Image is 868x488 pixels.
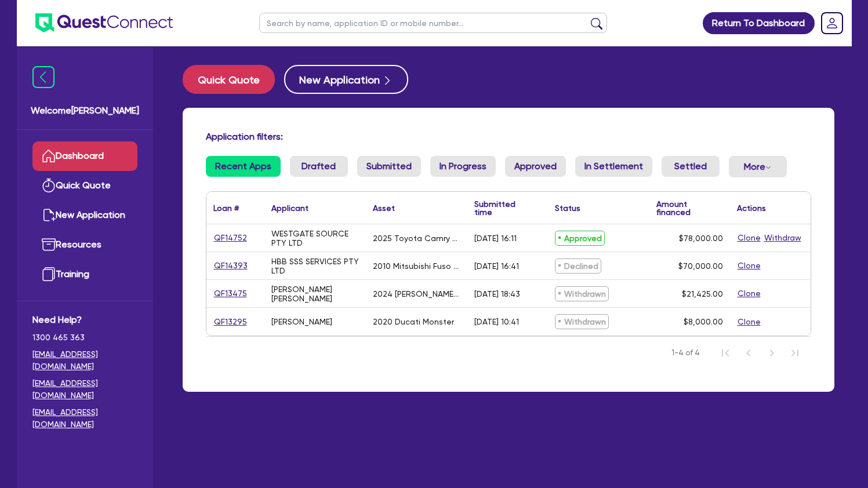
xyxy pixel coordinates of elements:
[729,156,787,177] button: Dropdown toggle
[474,317,519,326] div: [DATE] 10:41
[32,332,137,344] span: 1300 465 363
[290,156,348,177] a: Drafted
[259,13,607,33] input: Search by name, application ID or mobile number...
[206,131,811,142] h4: Application filters:
[474,261,519,271] div: [DATE] 16:41
[183,65,284,94] a: Quick Quote
[32,171,137,201] a: Quick Quote
[183,65,275,94] button: Quick Quote
[474,289,520,298] div: [DATE] 18:43
[555,231,605,246] span: Approved
[357,156,421,177] a: Submitted
[678,261,723,271] span: $70,000.00
[32,406,137,431] a: [EMAIL_ADDRESS][DOMAIN_NAME]
[271,285,359,303] div: [PERSON_NAME] [PERSON_NAME]
[679,234,723,243] span: $78,000.00
[213,315,248,329] a: QF13295
[817,8,847,38] a: Dropdown toggle
[284,65,408,94] button: New Application
[703,12,815,34] a: Return To Dashboard
[474,234,517,243] div: [DATE] 16:11
[42,179,56,192] img: quick-quote
[737,259,761,272] button: Clone
[32,313,137,327] span: Need Help?
[32,230,137,260] a: Resources
[35,13,173,32] img: quest-connect-logo-blue
[213,204,239,212] div: Loan #
[555,258,601,274] span: Declined
[32,348,137,373] a: [EMAIL_ADDRESS][DOMAIN_NAME]
[373,289,460,298] div: 2024 [PERSON_NAME] +
[684,317,723,326] span: $8,000.00
[737,341,760,365] button: Previous Page
[206,156,281,177] a: Recent Apps
[656,200,723,216] div: Amount financed
[32,260,137,289] a: Training
[737,231,761,245] button: Clone
[555,204,580,212] div: Status
[783,341,807,365] button: Last Page
[271,229,359,247] div: WESTGATE SOURCE PTY LTD
[555,286,609,301] span: Withdrawn
[42,208,56,222] img: new-application
[32,141,137,171] a: Dashboard
[271,257,359,275] div: HBB SSS SERVICES PTY LTD
[42,238,56,252] img: resources
[737,315,761,329] button: Clone
[373,234,460,243] div: 2025 Toyota Camry Hybrid
[764,231,802,245] button: Withdraw
[31,104,139,118] span: Welcome [PERSON_NAME]
[575,156,652,177] a: In Settlement
[714,341,737,365] button: First Page
[32,201,137,230] a: New Application
[213,231,248,245] a: QF14752
[373,204,395,212] div: Asset
[430,156,496,177] a: In Progress
[682,289,723,298] span: $21,425.00
[474,200,531,216] div: Submitted time
[555,314,609,329] span: Withdrawn
[737,204,766,212] div: Actions
[213,259,248,272] a: QF14393
[505,156,566,177] a: Approved
[42,267,56,281] img: training
[213,287,248,300] a: QF13475
[671,347,700,359] span: 1-4 of 4
[373,261,460,271] div: 2010 Mitsubishi Fuso [PERSON_NAME]
[737,287,761,300] button: Clone
[373,317,454,326] div: 2020 Ducati Monster
[662,156,720,177] a: Settled
[32,377,137,402] a: [EMAIL_ADDRESS][DOMAIN_NAME]
[271,317,332,326] div: [PERSON_NAME]
[32,66,55,88] img: icon-menu-close
[271,204,308,212] div: Applicant
[760,341,783,365] button: Next Page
